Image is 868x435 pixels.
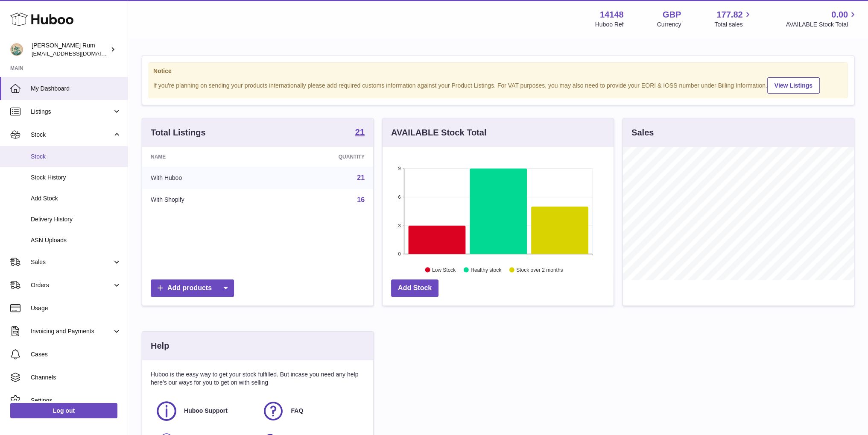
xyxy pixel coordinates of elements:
[714,21,752,29] span: Total sales
[663,9,681,21] strong: GBP
[398,223,400,228] text: 3
[600,9,624,21] strong: 14148
[786,9,858,29] a: 0.00 AVAILABLE Stock Total
[432,267,456,273] text: Low Stock
[291,407,303,415] span: FAQ
[398,166,400,171] text: 9
[151,279,234,297] a: Add products
[142,189,267,211] td: With Shopify
[355,128,365,138] a: 21
[31,85,121,93] span: My Dashboard
[595,21,624,29] div: Huboo Ref
[516,267,563,273] text: Stock over 2 months
[31,397,121,405] span: Settings
[831,9,848,21] span: 0.00
[10,43,23,56] img: mail@bartirum.wales
[10,403,117,418] a: Log out
[716,9,742,21] span: 177.82
[31,373,121,382] span: Channels
[31,236,121,244] span: ASN Uploads
[31,194,121,203] span: Add Stock
[267,147,373,167] th: Quantity
[398,251,400,256] text: 0
[31,173,121,182] span: Stock History
[142,167,267,189] td: With Huboo
[32,50,126,57] span: [EMAIL_ADDRESS][DOMAIN_NAME]
[31,108,112,116] span: Listings
[714,9,752,29] a: 177.82 Total sales
[31,327,112,335] span: Invoicing and Payments
[357,174,365,181] a: 21
[391,127,486,138] h3: AVAILABLE Stock Total
[31,258,112,266] span: Sales
[391,279,438,297] a: Add Stock
[631,127,654,138] h3: Sales
[142,147,267,167] th: Name
[32,41,108,58] div: [PERSON_NAME] Rum
[31,131,112,139] span: Stock
[151,127,206,138] h3: Total Listings
[184,407,228,415] span: Huboo Support
[31,153,121,161] span: Stock
[31,304,121,312] span: Usage
[151,370,365,387] p: Huboo is the easy way to get your stock fulfilled. But incase you need any help here's our ways f...
[31,281,112,289] span: Orders
[657,21,681,29] div: Currency
[357,196,365,203] a: 16
[786,21,858,29] span: AVAILABLE Stock Total
[151,340,169,352] h3: Help
[31,215,121,223] span: Delivery History
[398,194,400,200] text: 6
[471,267,502,273] text: Healthy stock
[31,350,121,359] span: Cases
[767,77,820,94] a: View Listings
[262,400,360,423] a: FAQ
[153,67,843,75] strong: Notice
[355,128,365,136] strong: 21
[153,76,843,94] div: If you're planning on sending your products internationally please add required customs informati...
[155,400,253,423] a: Huboo Support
